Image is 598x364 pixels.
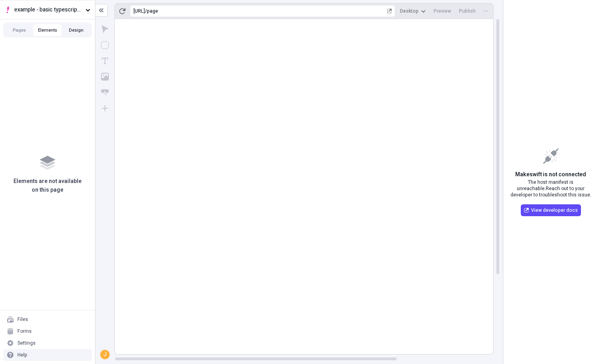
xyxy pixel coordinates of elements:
[101,351,109,358] div: J
[133,8,145,14] div: [URL]
[98,70,112,84] button: Image
[62,24,90,36] button: Design
[14,6,82,14] span: example - basic typescript pages
[5,24,33,36] button: Pages
[510,179,592,198] span: The host manifest is unreachable. Reach out to your developer to troubleshoot this issue .
[515,170,586,179] span: Makeswift is not connected
[400,8,419,14] span: Desktop
[434,8,451,14] span: Preview
[98,85,112,100] button: Button
[397,5,429,17] button: Desktop
[98,54,112,68] button: Text
[459,8,476,14] span: Publish
[17,328,32,334] div: Forms
[17,352,27,358] div: Help
[521,204,581,216] a: View developer docs
[17,316,28,323] div: Files
[17,340,36,346] div: Settings
[456,5,479,17] button: Publish
[98,38,112,52] button: Box
[33,24,62,36] button: Elements
[147,8,385,14] div: page
[11,177,84,194] p: Elements are not available on this page
[145,8,147,14] div: /
[430,5,454,17] button: Preview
